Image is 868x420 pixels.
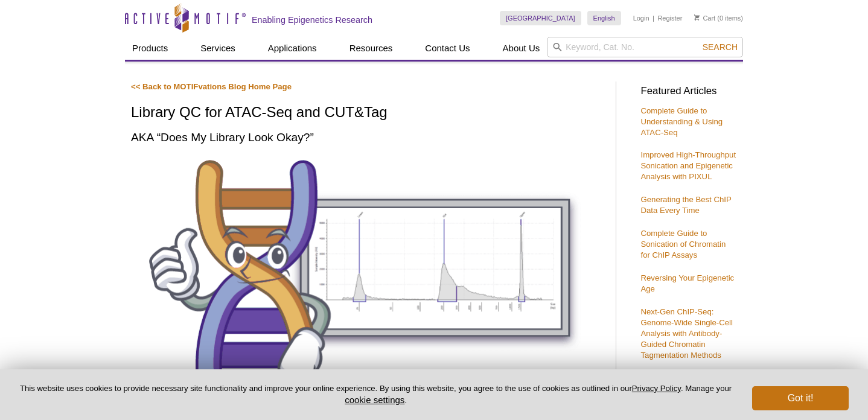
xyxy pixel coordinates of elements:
a: English [587,11,621,25]
h2: AKA “Does My Library Look Okay?” [131,129,604,145]
button: cookie settings [345,395,404,405]
input: Keyword, Cat. No. [547,37,743,57]
a: Generating the Best ChIP Data Every Time [640,195,731,215]
img: Your Cart [694,14,700,21]
a: About Us [496,37,547,60]
img: Library QC for ATAC-Seq and CUT&Tag [131,154,604,404]
h3: Featured Articles [640,86,737,97]
a: Privacy Policy [632,384,681,393]
a: Complete Guide to Sonication of Chromatin for ChIP Assays [640,229,726,259]
a: Next-Gen ChIP-Seq: Genome-Wide Single-Cell Analysis with Antibody-Guided Chromatin Tagmentation M... [640,307,732,360]
a: Login [633,14,649,22]
span: Search [703,42,738,52]
a: Resources [342,37,400,60]
li: (0 items) [694,11,743,25]
a: Reversing Your Epigenetic Age [640,273,734,293]
a: << Back to MOTIFvations Blog Home Page [131,82,292,91]
a: Cart [694,14,715,22]
button: Search [699,42,741,52]
a: Register [657,14,682,22]
a: Complete Guide to Understanding & Using ATAC-Seq [640,106,723,137]
a: Applications [261,37,324,60]
p: This website uses cookies to provide necessary site functionality and improve your online experie... [19,383,732,406]
li: | [653,11,654,25]
a: Improved High-Throughput Sonication and Epigenetic Analysis with PIXUL [640,150,736,181]
h1: Library QC for ATAC-Seq and CUT&Tag [131,104,604,122]
a: [GEOGRAPHIC_DATA] [500,11,581,25]
a: Services [193,37,243,60]
a: Products [125,37,175,60]
button: Got it! [752,386,849,410]
h2: Enabling Epigenetics Research [252,14,372,25]
a: Contact Us [418,37,477,60]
